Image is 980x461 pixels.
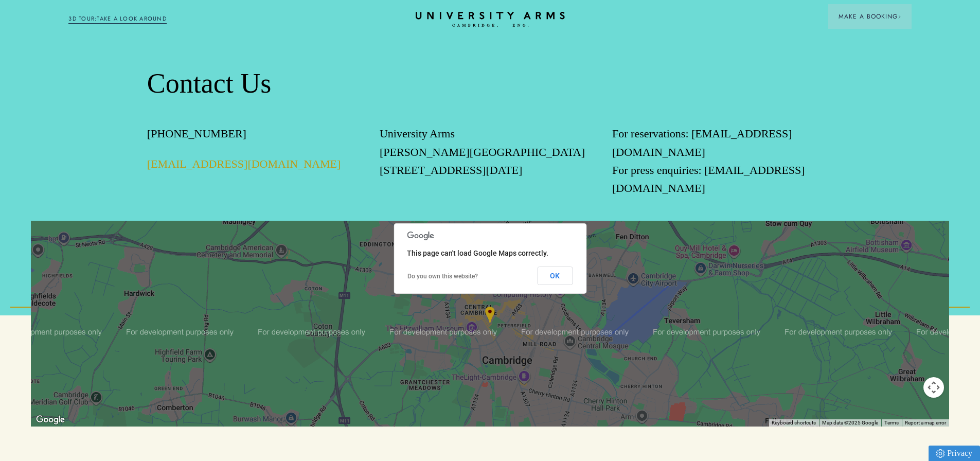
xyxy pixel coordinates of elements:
a: Do you own this website? [407,273,478,280]
a: [EMAIL_ADDRESS][DOMAIN_NAME] [147,157,341,170]
a: [PHONE_NUMBER] [147,127,246,140]
a: Terms (opens in new tab) [884,420,899,425]
a: 3D TOUR:TAKE A LOOK AROUND [68,14,167,24]
button: Map camera controls [923,377,944,398]
button: OK [537,267,573,285]
span: This page can't load Google Maps correctly. [407,249,548,257]
span: Make a Booking [839,12,901,21]
a: Report a map error [905,420,946,425]
a: Privacy [929,446,980,461]
p: For reservations: [EMAIL_ADDRESS][DOMAIN_NAME] For press enquiries: [EMAIL_ADDRESS][DOMAIN_NAME] [612,125,833,197]
img: Google [33,413,67,427]
img: Privacy [936,449,945,458]
img: Arrow icon [898,15,901,19]
a: Open this area in Google Maps (opens a new window) [33,413,67,427]
a: Home [416,12,565,28]
button: Keyboard shortcuts [772,419,816,427]
span: Map data ©2025 Google [822,420,878,425]
h2: Contact Us [147,67,833,101]
p: University Arms [PERSON_NAME][GEOGRAPHIC_DATA][STREET_ADDRESS][DATE] [380,125,600,179]
button: Make a BookingArrow icon [828,4,912,29]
